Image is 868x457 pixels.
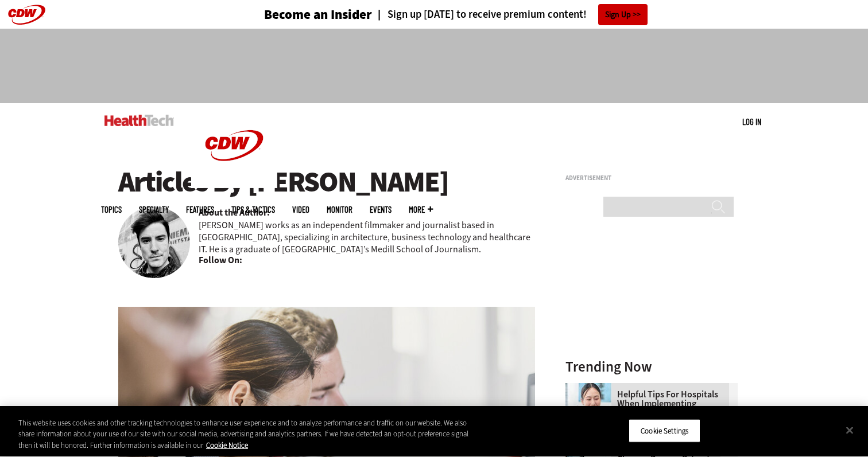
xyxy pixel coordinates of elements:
a: Tips & Tactics [231,205,275,214]
button: Close [837,417,862,443]
a: Log in [742,116,761,127]
h3: Trending Now [565,360,738,374]
span: Topics [101,205,122,214]
a: CDW [191,179,277,191]
img: Home [104,115,174,126]
iframe: advertisement [225,40,643,92]
img: nathan eddy [118,206,190,278]
a: Sign up [DATE] to receive premium content! [372,9,587,20]
a: MonITor [327,205,352,214]
img: Home [191,103,277,188]
a: Sign Up [598,4,648,25]
p: [PERSON_NAME] works as an independent filmmaker and journalist based in [GEOGRAPHIC_DATA], specia... [199,219,535,255]
a: Doctor using phone to dictate to tablet [565,383,617,392]
a: Become an Insider [221,8,372,21]
iframe: advertisement [565,186,738,329]
span: Specialty [139,205,169,214]
a: Video [292,205,309,214]
a: Events [370,205,392,214]
h3: Become an Insider [264,8,372,21]
a: More information about your privacy [206,440,248,450]
button: Cookie Settings [629,419,700,443]
b: Follow On: [199,254,242,267]
a: Helpful Tips for Hospitals When Implementing Microsoft Dragon Copilot [565,390,731,417]
div: This website uses cookies and other tracking technologies to enhance user experience and to analy... [18,417,478,451]
img: Doctor using phone to dictate to tablet [565,383,611,429]
span: More [409,205,433,214]
a: Features [186,205,214,214]
div: User menu [742,116,761,128]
